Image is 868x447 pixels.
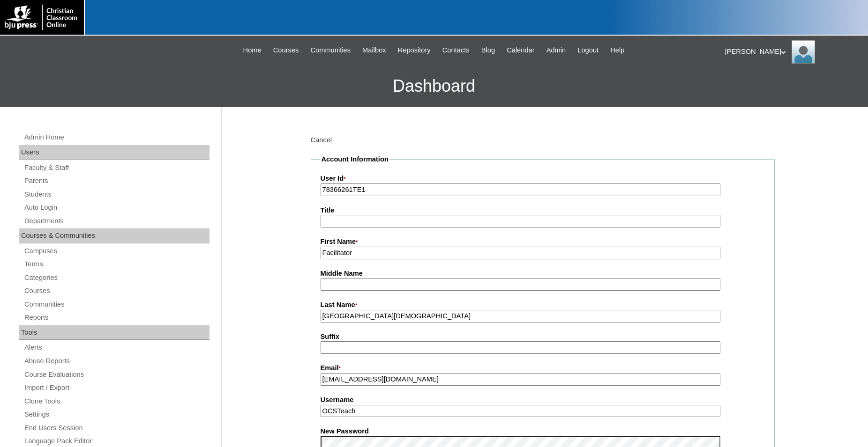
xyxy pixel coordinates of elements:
a: Import / Export [23,382,210,394]
span: Courses [273,45,299,56]
a: Courses [23,285,210,297]
a: Contacts [438,45,474,56]
a: End Users Session [23,422,210,434]
a: Admin [542,45,571,56]
div: Courses & Communities [19,228,210,243]
a: Courses [269,45,304,56]
a: Campuses [23,245,210,257]
a: Blog [477,45,500,56]
span: Home [243,45,262,56]
span: Calendar [507,45,534,56]
a: Abuse Reports [23,355,210,367]
a: Students [23,189,210,200]
label: User Id [321,174,765,184]
span: Mailbox [362,45,386,56]
a: Reports [23,312,210,323]
span: Help [610,45,624,56]
a: Alerts [23,342,210,353]
a: Settings [23,409,210,420]
a: Course Evaluations [23,369,210,381]
div: Tools [19,325,210,340]
span: Contacts [442,45,470,56]
label: Username [321,395,765,405]
h3: Dashboard [5,65,863,107]
span: Blog [481,45,495,56]
span: Communities [310,45,351,56]
a: Repository [393,45,435,56]
a: Language Pack Editor [23,435,210,447]
a: Parents [23,175,210,187]
a: Clone Tools [23,396,210,407]
a: Communities [23,299,210,310]
label: Middle Name [321,269,765,278]
a: Departments [23,215,210,227]
a: Logout [573,45,603,56]
legend: Account Information [321,154,389,164]
label: Suffix [321,332,765,342]
label: First Name [321,237,765,247]
a: Calendar [502,45,539,56]
label: New Password [321,426,765,436]
label: Last Name [321,300,765,310]
a: Auto Login [23,202,210,213]
label: Title [321,205,765,215]
a: Categories [23,272,210,284]
span: Logout [577,45,599,56]
a: Communities [306,45,355,56]
span: Admin [546,45,566,56]
span: Repository [398,45,431,56]
a: Home [239,45,266,56]
a: Faculty & Staff [23,162,210,174]
label: Email [321,363,765,374]
div: Users [19,145,210,160]
a: Mailbox [358,45,391,56]
a: Cancel [311,136,332,144]
a: Terms [23,258,210,270]
a: Admin Home [23,132,210,143]
a: Help [606,45,629,56]
img: Jonelle Rodriguez [792,40,815,64]
div: [PERSON_NAME] [725,40,859,64]
img: logo-white.png [5,5,79,30]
